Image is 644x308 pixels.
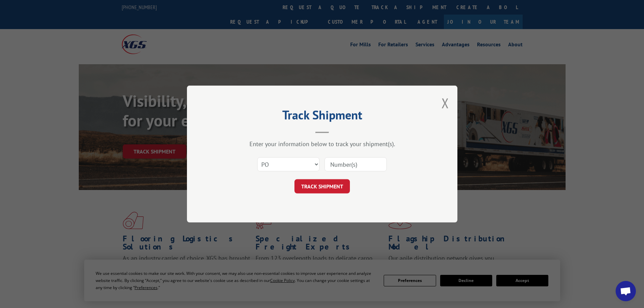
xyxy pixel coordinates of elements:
button: Close modal [442,94,449,112]
div: Open chat [616,281,636,301]
input: Number(s) [325,157,387,171]
h2: Track Shipment [221,110,424,123]
div: Enter your information below to track your shipment(s). [221,140,424,148]
button: TRACK SHIPMENT [294,179,350,193]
